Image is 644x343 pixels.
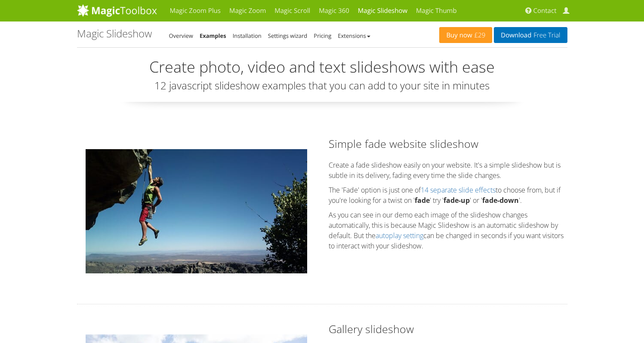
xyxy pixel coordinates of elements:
a: Settings wizard [268,32,308,40]
a: Pricing [314,32,331,40]
p: The 'Fade' option is just one of to choose from, but if you're looking for a twist on ' ' try ' '... [329,185,567,205]
a: Extensions [338,32,370,40]
h2: Simple fade website slideshow [329,136,567,151]
h2: Create photo, video and text slideshows with ease [77,58,567,76]
p: Create a fade slideshow easily on your website. It's a simple slideshow but is subtle in its deli... [329,160,567,181]
span: Free Trial [531,32,560,39]
h1: Magic Slideshow [77,28,152,39]
h3: 12 javascript slideshow examples that you can add to your site in minutes [77,80,567,91]
strong: fade-up [444,196,470,205]
span: Contact [533,6,557,15]
a: 14 separate slide effects [421,185,496,195]
img: MagicToolbox.com - Image tools for your website [77,4,157,17]
a: Examples [200,32,226,40]
a: Buy now£29 [439,27,492,43]
a: DownloadFree Trial [494,27,567,43]
strong: fade-down [482,196,519,205]
img: Simple fade website slideshow example [86,149,307,273]
a: autoplay setting [376,231,423,240]
p: As you can see in our demo each image of the slideshow changes automatically, this is because Mag... [329,210,567,251]
span: £29 [472,32,486,39]
h2: Gallery slideshow [329,322,567,337]
a: Overview [169,32,193,40]
a: Installation [233,32,262,40]
strong: fade [415,196,430,205]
